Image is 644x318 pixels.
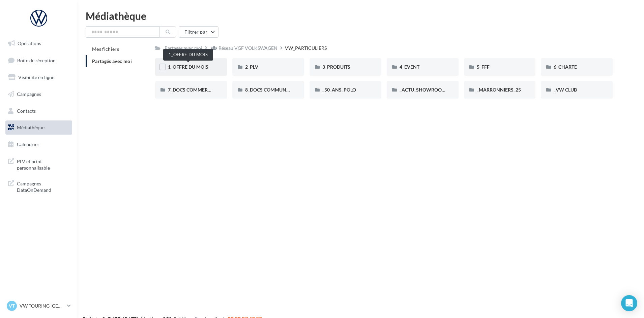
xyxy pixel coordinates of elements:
[17,108,36,113] span: Contacts
[285,45,327,51] div: VW_PARTICULIERS
[4,154,74,174] a: PLV et print personnalisable
[218,45,277,51] div: Réseau VGF VOLKSWAGEN
[400,87,446,93] span: _ACTU_SHOWROOM
[4,87,74,101] a: Campagnes
[17,141,39,147] span: Calendrier
[17,179,69,193] span: Campagnes DataOnDemand
[554,64,577,70] span: 6_CHARTE
[179,26,218,38] button: Filtrer par
[322,87,356,93] span: _50_ANS_POLO
[4,36,74,50] a: Opérations
[17,157,69,171] span: PLV et print personnalisable
[92,46,119,52] span: Mes fichiers
[477,87,521,93] span: _MARRONNIERS_25
[4,104,74,118] a: Contacts
[165,45,202,51] div: Partagés avec moi
[554,87,577,93] span: _VW CLUB
[4,70,74,84] a: Visibilité en ligne
[168,64,208,70] span: 1_OFFRE DU MOIS
[5,299,72,312] a: VT VW TOURING [GEOGRAPHIC_DATA]
[245,87,305,93] span: 8_DOCS COMMUNICATION
[9,303,15,309] span: VT
[477,64,490,70] span: 5_FFF
[4,120,74,135] a: Médiathèque
[86,11,636,21] div: Médiathèque
[245,64,258,70] span: 2_PLV
[17,91,41,97] span: Campagnes
[4,176,74,196] a: Campagnes DataOnDemand
[4,137,74,151] a: Calendrier
[18,40,41,46] span: Opérations
[4,53,74,68] a: Boîte de réception
[163,49,213,61] div: 1_OFFRE DU MOIS
[322,64,350,70] span: 3_PRODUITS
[168,87,222,93] span: 7_DOCS COMMERCIAUX
[20,303,64,309] p: VW TOURING [GEOGRAPHIC_DATA]
[92,58,132,64] span: Partagés avec moi
[17,125,45,130] span: Médiathèque
[17,57,56,63] span: Boîte de réception
[400,64,419,70] span: 4_EVENT
[621,295,637,311] div: Open Intercom Messenger
[18,74,54,80] span: Visibilité en ligne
